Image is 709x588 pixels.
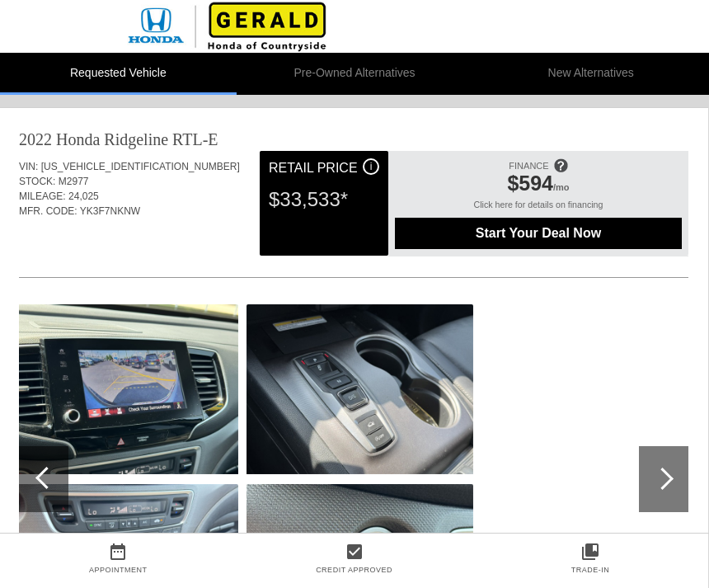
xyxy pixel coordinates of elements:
img: image.aspx [12,304,238,474]
div: Retail Price [269,158,379,178]
div: RTL-E [172,128,218,151]
a: Trade-In [571,566,610,574]
span: STOCK: [19,176,55,187]
span: MFR. CODE: [19,205,77,217]
div: Click here for details on financing [395,200,682,218]
li: Pre-Owned Alternatives [237,53,473,95]
div: $33,533* [269,178,379,221]
img: image.aspx [247,304,473,474]
div: 2022 Honda Ridgeline [19,128,168,151]
span: 24,025 [68,191,99,202]
a: Appointment [89,566,148,574]
a: collections_bookmark [472,542,708,562]
a: Credit Approved [316,566,392,574]
span: Start Your Deal Now [409,226,667,241]
span: M2977 [59,176,89,187]
span: FINANCE [509,161,548,171]
span: $594 [507,172,553,195]
li: New Alternatives [472,53,709,95]
span: [US_VEHICLE_IDENTIFICATION_NUMBER] [41,161,240,172]
span: i [370,161,373,172]
span: YK3F7NKNW [80,205,140,217]
a: check_box [236,542,472,562]
div: Quoted on [DATE] 7:51:26 AM [19,228,688,255]
span: MILEAGE: [19,191,66,202]
div: /mo [403,172,674,200]
span: VIN: [19,161,38,172]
